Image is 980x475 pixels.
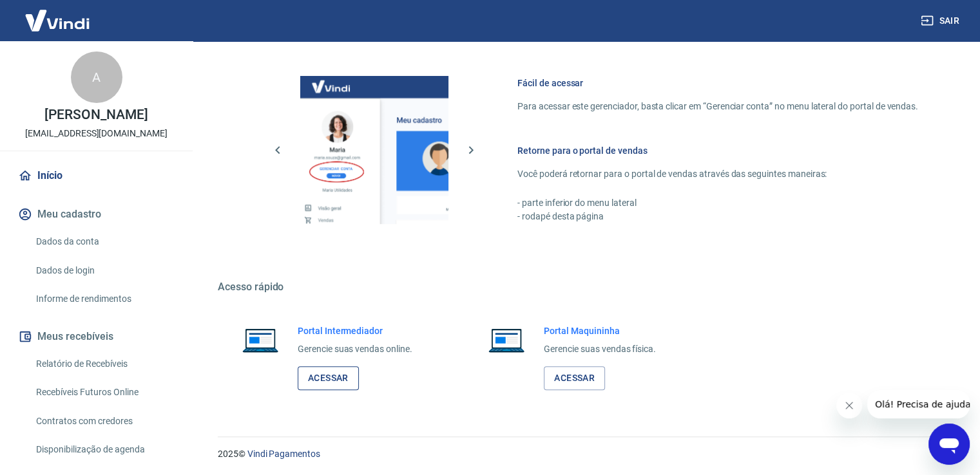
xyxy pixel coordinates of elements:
h6: Portal Intermediador [298,324,412,337]
a: Acessar [298,366,359,390]
p: Gerencie suas vendas online. [298,342,412,356]
a: Dados da conta [31,228,177,255]
p: 2025 © [218,447,949,461]
a: Relatório de Recebíveis [31,351,177,377]
iframe: Fechar mensagem [836,393,862,418]
button: Meus recebíveis [15,322,177,351]
button: Sair [918,9,965,33]
p: [EMAIL_ADDRESS][DOMAIN_NAME] [25,127,168,140]
iframe: Mensagem da empresa [867,390,970,418]
p: - parte inferior do menu lateral [517,196,918,210]
p: Você poderá retornar para o portal de vendas através das seguintes maneiras: [517,167,918,181]
a: Dados de login [31,257,177,284]
h6: Fácil de acessar [517,77,918,89]
p: - rodapé desta página [517,210,918,223]
a: Informe de rendimentos [31,286,177,312]
p: Para acessar este gerenciador, basta clicar em “Gerenciar conta” no menu lateral do portal de ven... [517,100,918,113]
h5: Acesso rápido [218,281,949,293]
img: Imagem de um notebook aberto [233,324,287,355]
img: Vindi [15,1,99,40]
a: Recebíveis Futuros Online [31,379,177,405]
p: Gerencie suas vendas física. [544,342,656,356]
h6: Portal Maquininha [544,324,656,337]
a: Início [15,162,177,190]
div: A [71,51,122,103]
h6: Retorne para o portal de vendas [517,144,918,157]
a: Disponibilização de agenda [31,436,177,463]
p: [PERSON_NAME] [44,108,148,122]
img: Imagem da dashboard mostrando o botão de gerenciar conta na sidebar no lado esquerdo [300,76,448,224]
img: Imagem de um notebook aberto [479,324,533,355]
iframe: Botão para abrir a janela de mensagens [928,424,970,465]
a: Contratos com credores [31,408,177,434]
a: Vindi Pagamentos [247,449,320,459]
span: Olá! Precisa de ajuda? [8,9,108,19]
button: Meu cadastro [15,200,177,228]
a: Acessar [544,366,605,390]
